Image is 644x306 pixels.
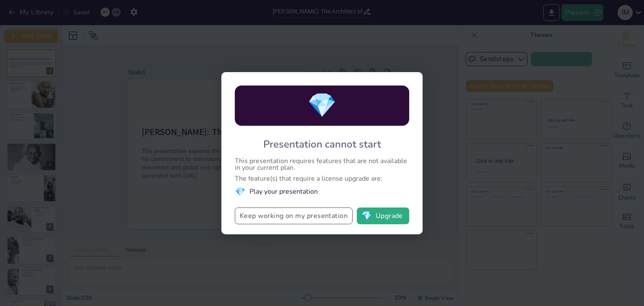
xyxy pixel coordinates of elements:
div: The feature(s) that require a license upgrade are: [235,175,409,182]
span: diamond [307,89,337,122]
button: Keep working on my presentation [235,207,353,224]
span: diamond [235,186,245,197]
li: Play your presentation [235,186,409,197]
button: diamondUpgrade [357,207,409,224]
div: Presentation cannot start [263,137,381,151]
div: This presentation requires features that are not available in your current plan. [235,158,409,171]
span: diamond [361,212,372,220]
